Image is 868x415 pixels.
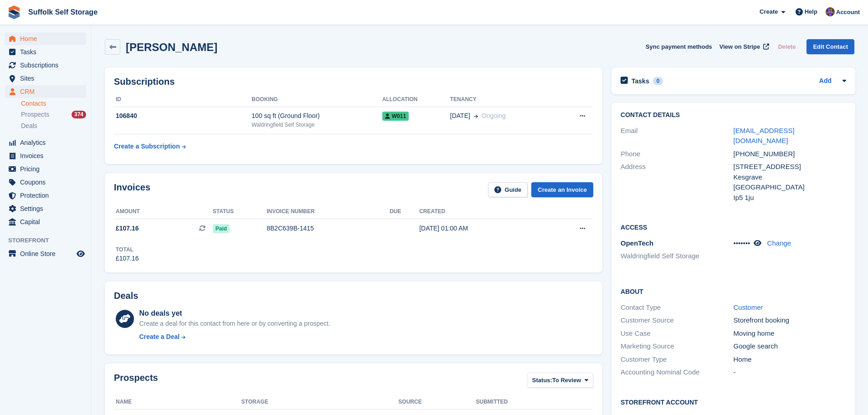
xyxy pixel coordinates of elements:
div: [GEOGRAPHIC_DATA] [734,182,846,193]
span: Protection [20,189,75,202]
span: Status: [532,376,552,385]
a: Deals [21,121,86,131]
span: Account [836,8,860,17]
a: menu [5,202,86,215]
a: Create a Deal [139,332,330,342]
h2: Contact Details [621,112,846,119]
div: Email [621,126,733,146]
div: Create a Deal [139,332,180,342]
h2: About [621,287,846,296]
div: Home [734,354,846,365]
h2: Prospects [114,373,158,389]
span: Deals [21,122,37,130]
div: 0 [653,77,663,85]
a: Edit Contact [806,39,854,54]
a: Change [767,239,791,247]
div: - [734,367,846,378]
span: [DATE] [450,111,470,121]
a: menu [5,176,86,189]
th: Amount [114,205,213,219]
span: To Review [552,376,581,385]
div: Waldringfield Self Storage [252,121,382,129]
span: Online Store [20,247,75,260]
a: menu [5,72,86,85]
div: 374 [72,111,86,118]
span: Ongoing [482,112,506,119]
th: Allocation [382,92,450,107]
div: 8B2C639B-1415 [267,224,390,233]
a: Contacts [21,99,86,108]
div: Use Case [621,328,733,339]
a: menu [5,163,86,175]
a: menu [5,215,86,228]
span: ••••••• [734,239,750,247]
div: [PHONE_NUMBER] [734,149,846,159]
div: Kesgrave [734,172,846,183]
a: Prospects 374 [21,110,86,119]
span: CRM [20,85,75,98]
div: Moving home [734,328,846,339]
th: Status [213,205,267,219]
img: stora-icon-8386f47178a22dfd0bd8f6a31ec36ba5ce8667c1dd55bd0f319d3a0aa187defe.svg [7,5,21,19]
span: Home [20,32,75,45]
a: menu [5,136,86,149]
div: Customer Type [621,354,733,365]
a: Preview store [75,248,86,259]
a: menu [5,59,86,72]
button: Delete [774,39,799,54]
img: Emma [826,7,835,16]
div: Ip5 1ju [734,193,846,203]
span: Sites [20,72,75,85]
a: Guide [488,182,528,197]
span: Coupons [20,176,75,189]
th: ID [114,92,252,107]
th: Source [398,395,476,410]
a: menu [5,149,86,162]
div: [DATE] 01:00 AM [419,224,544,233]
h2: Access [621,222,846,231]
li: Waldringfield Self Storage [621,251,733,261]
th: Name [114,395,241,410]
div: No deals yet [139,308,330,319]
th: Due [390,205,419,219]
div: £107.16 [116,254,139,263]
h2: Subscriptions [114,77,593,87]
span: Settings [20,202,75,215]
div: Marketing Source [621,341,733,352]
button: Status: To Review [527,373,593,388]
h2: Tasks [632,77,649,85]
a: Add [819,76,832,87]
span: W011 [382,112,409,121]
a: menu [5,32,86,45]
div: 100 sq ft (Ground Floor) [252,111,382,121]
span: Analytics [20,136,75,149]
div: Storefront booking [734,315,846,326]
h2: Deals [114,291,138,301]
span: Storefront [8,236,91,245]
div: 106840 [114,111,252,121]
button: Sync payment methods [646,39,712,54]
div: Google search [734,341,846,352]
span: Help [805,7,817,16]
span: Pricing [20,163,75,175]
span: OpenTech [621,239,653,247]
span: Invoices [20,149,75,162]
div: Address [621,162,733,203]
a: Create an Invoice [531,182,593,197]
div: Contact Type [621,302,733,313]
a: View on Stripe [716,39,771,54]
h2: Storefront Account [621,397,846,406]
span: Create [760,7,778,16]
h2: [PERSON_NAME] [126,41,217,53]
span: Capital [20,215,75,228]
th: Storage [241,395,399,410]
th: Invoice number [267,205,390,219]
div: Total [116,246,139,254]
th: Tenancy [450,92,557,107]
a: [EMAIL_ADDRESS][DOMAIN_NAME] [734,127,795,145]
div: Customer Source [621,315,733,326]
a: menu [5,247,86,260]
a: menu [5,46,86,58]
div: Create a Subscription [114,142,180,151]
div: Phone [621,149,733,159]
